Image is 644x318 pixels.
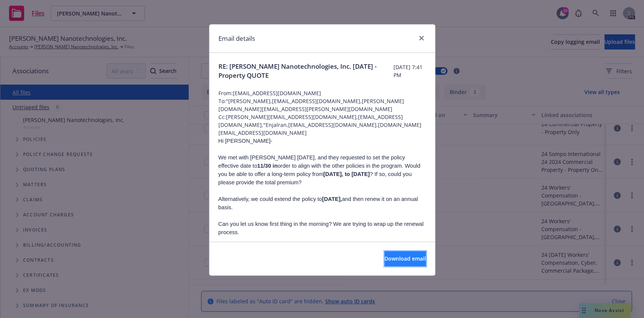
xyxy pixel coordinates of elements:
p: We met with [PERSON_NAME] [DATE], and they requested to set the policy effective date to order to... [218,153,426,187]
span: Download email [384,255,426,262]
span: From: [EMAIL_ADDRESS][DOMAIN_NAME] [218,89,426,97]
span: Cc: [PERSON_NAME][EMAIL_ADDRESS][DOMAIN_NAME],[EMAIL_ADDRESS][DOMAIN_NAME],"Enjalran,[EMAIL_ADDRE... [218,113,426,137]
p: Alternatively, we could extend the policy to and then renew it on an annual basis. [218,195,426,211]
span: To: "[PERSON_NAME],[EMAIL_ADDRESS][DOMAIN_NAME],[PERSON_NAME][DOMAIN_NAME][EMAIL_ADDRESS][PERSON_... [218,97,426,113]
button: Download email [384,251,426,266]
b: [DATE], [322,196,342,202]
h1: Email details [218,34,255,43]
span: RE: [PERSON_NAME] Nanotechnologies, Inc. [DATE] - Property QUOTE [218,62,394,80]
span: [DATE] 7:41 PM [393,63,426,79]
p: Can you let us know first thing in the morning? We are trying to wrap up the renewal process. [218,220,426,236]
b: [DATE], to [DATE] [323,171,370,177]
a: close [417,34,426,43]
b: 11/30 in [257,163,278,169]
span: Hi [PERSON_NAME]- [218,138,272,144]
